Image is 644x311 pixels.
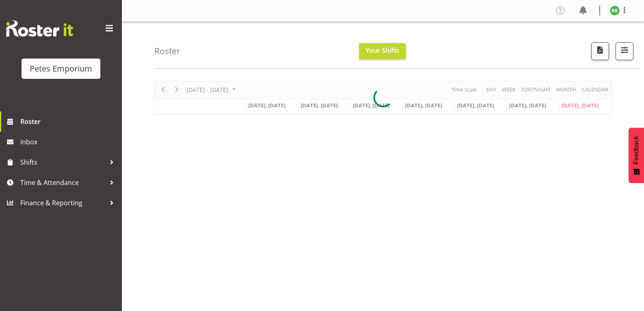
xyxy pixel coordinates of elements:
[610,6,620,15] img: beena-bist9974.jpg
[616,42,633,60] button: Filter Shifts
[366,46,399,55] span: Your Shifts
[6,20,73,37] img: Rosterit website logo
[20,176,106,189] span: Time & Attendance
[20,136,118,148] span: Inbox
[30,63,92,75] div: Petes Emporium
[154,46,180,56] h4: Roster
[20,156,106,168] span: Shifts
[20,197,106,209] span: Finance & Reporting
[633,136,640,164] span: Feedback
[629,128,644,183] button: Feedback - Show survey
[591,42,609,60] button: Download a PDF of the roster according to the set date range.
[20,115,118,128] span: Roster
[359,43,406,59] button: Your Shifts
